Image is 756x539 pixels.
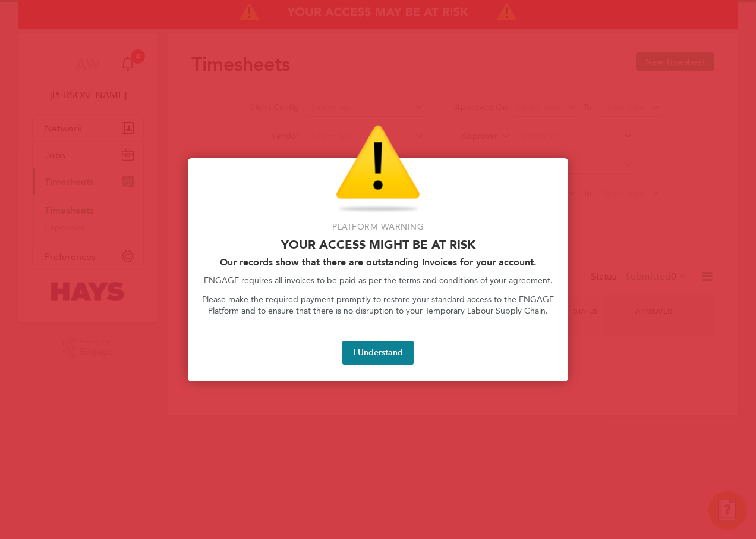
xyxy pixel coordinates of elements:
p: ENGAGE requires all invoices to be paid as per the terms and conditions of your agreement. [202,275,554,287]
p: Please make the required payment promptly to restore your standard access to the ENGAGE Platform ... [202,294,554,317]
h2: Our records show that there are outstanding Invoices for your account. [202,256,554,268]
p: Your access might be at risk [202,237,554,252]
p: Platform Warning [202,221,554,233]
button: I Understand [342,341,414,365]
img: Warning Icon [336,125,420,214]
div: Access At Risk [188,158,568,381]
